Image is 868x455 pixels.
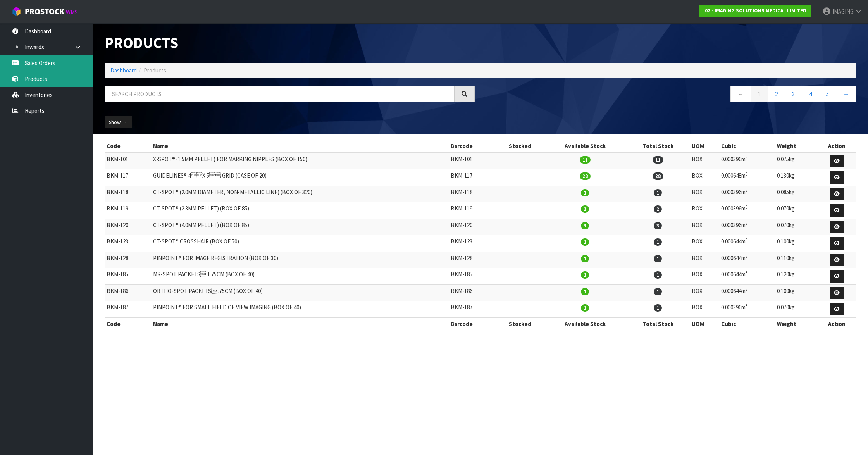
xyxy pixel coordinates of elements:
span: ProStock [25,7,64,17]
td: 0.070kg [775,202,817,219]
span: 1 [581,271,589,279]
td: 0.000644m [719,235,775,252]
td: BKM-123 [449,235,496,252]
span: 1 [654,304,662,312]
th: UOM [690,317,720,330]
nav: Page navigation [486,86,856,105]
a: 2 [768,86,785,102]
sup: 3 [746,221,748,226]
span: 11 [653,156,663,164]
span: 1 [654,189,662,196]
td: BOX [690,202,720,219]
th: Name [151,317,449,330]
span: 2 [654,205,662,213]
span: 1 [654,288,662,295]
td: BKM-185 [105,268,151,285]
span: 1 [654,238,662,246]
sup: 3 [746,188,748,193]
span: 28 [580,172,591,180]
td: BKM-128 [449,252,496,268]
td: BKM-101 [105,153,151,169]
td: CT-SPOT® (4.0MM PELLET) (BOX OF 85) [151,219,449,235]
td: BKM-128 [105,252,151,268]
td: BKM-187 [449,301,496,318]
a: Dashboard [110,67,137,74]
sup: 3 [746,286,748,292]
td: 0.000396m [719,301,775,318]
th: Barcode [449,140,496,152]
td: BOX [690,252,720,268]
a: 1 [751,86,768,102]
td: 0.000644m [719,284,775,301]
span: 1 [581,255,589,262]
td: ORTHO-SPOT PACKETS .75CM (BOX OF 40) [151,284,449,301]
td: BOX [690,153,720,169]
td: BOX [690,301,720,318]
th: Stocked [496,317,544,330]
td: 0.075kg [775,153,817,169]
td: BOX [690,235,720,252]
td: 0.000396m [719,219,775,235]
span: 3 [654,222,662,229]
th: Total Stock [626,317,690,330]
td: BOX [690,219,720,235]
span: IMAGING [832,8,854,15]
td: CT-SPOT® (2.0MM DIAMETER, NON-METALLIC LINE) (BOX OF 320) [151,186,449,202]
td: 0.100kg [775,284,817,301]
td: 0.000648m [719,169,775,186]
td: BOX [690,284,720,301]
td: BKM-186 [105,284,151,301]
span: 1 [654,255,662,262]
td: BKM-120 [105,219,151,235]
td: BKM-117 [449,169,496,186]
th: Cubic [719,317,775,330]
th: Weight [775,317,817,330]
th: Cubic [719,140,775,152]
span: 1 [581,304,589,312]
td: BOX [690,186,720,202]
td: 0.070kg [775,301,817,318]
th: Name [151,140,449,152]
span: 11 [580,156,591,164]
span: 2 [581,205,589,213]
small: WMS [66,9,78,16]
td: 0.130kg [775,169,817,186]
span: 1 [581,238,589,246]
td: GUIDELINES® 4X 5 GRID (CASE OF 20) [151,169,449,186]
span: Products [144,67,166,74]
td: 0.110kg [775,252,817,268]
th: Code [105,140,151,152]
td: 0.000396m [719,202,775,219]
td: PINPOINT® FOR IMAGE REGISTRATION (BOX OF 30) [151,252,449,268]
sup: 3 [746,204,748,210]
th: Total Stock [626,140,690,152]
strong: I02 - IMAGING SOLUTIONS MEDICAL LIMITED [703,7,806,14]
td: BKM-120 [449,219,496,235]
span: 1 [581,189,589,196]
a: ← [730,86,751,102]
th: Action [818,140,856,152]
td: 0.085kg [775,186,817,202]
span: 28 [653,172,663,180]
td: 0.070kg [775,219,817,235]
th: Code [105,317,151,330]
td: 0.000644m [719,252,775,268]
sup: 3 [746,171,748,177]
td: BKM-117 [105,169,151,186]
input: Search products [105,86,455,102]
td: 0.000396m [719,186,775,202]
th: Action [818,317,856,330]
th: Stocked [496,140,544,152]
td: BKM-118 [105,186,151,202]
span: 3 [581,222,589,229]
td: BKM-186 [449,284,496,301]
th: Weight [775,140,817,152]
td: BKM-119 [105,202,151,219]
a: 4 [802,86,819,102]
td: BKM-118 [449,186,496,202]
td: 0.000644m [719,268,775,285]
td: 0.100kg [775,235,817,252]
sup: 3 [746,253,748,259]
td: BKM-187 [105,301,151,318]
th: Barcode [449,317,496,330]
